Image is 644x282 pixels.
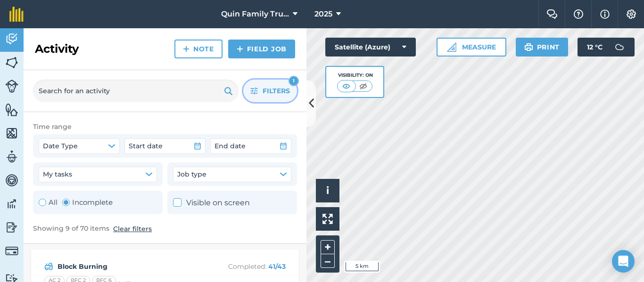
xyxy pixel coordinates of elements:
[289,76,299,86] div: 1
[5,103,18,117] img: svg+xml;base64,PHN2ZyB4bWxucz0iaHR0cDovL3d3dy53My5vcmcvMjAwMC9zdmciIHdpZHRoPSI1NiIgaGVpZ2h0PSI2MC...
[33,224,109,234] span: Showing 9 of 70 items
[173,197,250,209] label: Visible on screen
[224,85,233,97] img: svg+xml;base64,PHN2ZyB4bWxucz0iaHR0cDovL3d3dy53My5vcmcvMjAwMC9zdmciIHdpZHRoPSIxOSIgaGVpZ2h0PSIyNC...
[129,141,163,151] span: Start date
[578,38,635,56] button: 12 °C
[587,38,603,56] span: 12 ° C
[221,8,289,20] span: Quin Family Trust
[39,197,58,208] label: All
[211,261,286,272] p: Completed :
[62,197,113,208] label: Incomplete
[5,126,18,140] img: svg+xml;base64,PHN2ZyB4bWxucz0iaHR0cDovL3d3dy53My5vcmcvMjAwMC9zdmciIHdpZHRoPSI1NiIgaGVpZ2h0PSI2MC...
[5,150,18,164] img: svg+xml;base64,PD94bWwgdmVyc2lvbj0iMS4wIiBlbmNvZGluZz0idXRmLTgiPz4KPCEtLSBHZW5lcmF0b3I6IEFkb2JlIE...
[39,167,157,182] button: My tasks
[600,8,610,20] img: svg+xml;base64,PHN2ZyB4bWxucz0iaHR0cDovL3d3dy53My5vcmcvMjAwMC9zdmciIHdpZHRoPSIxNyIgaGVpZ2h0PSIxNy...
[33,80,239,102] input: Search for an activity
[5,173,18,187] img: svg+xml;base64,PD94bWwgdmVyc2lvbj0iMS4wIiBlbmNvZGluZz0idXRmLTgiPz4KPCEtLSBHZW5lcmF0b3I6IEFkb2JlIE...
[337,72,373,79] div: Visibility: On
[5,220,18,234] img: svg+xml;base64,PD94bWwgdmVyc2lvbj0iMS4wIiBlbmNvZGluZz0idXRmLTgiPz4KPCEtLSBHZW5lcmF0b3I6IEFkb2JlIE...
[33,121,297,132] div: Time range
[314,8,332,20] span: 2025
[210,138,291,153] button: End date
[243,80,297,102] button: Filters
[516,38,569,56] button: Print
[124,138,206,153] button: Start date
[215,141,246,151] span: End date
[5,244,18,258] img: svg+xml;base64,PD94bWwgdmVyc2lvbj0iMS4wIiBlbmNvZGluZz0idXRmLTgiPz4KPCEtLSBHZW5lcmF0b3I6IEFkb2JlIE...
[268,262,286,271] strong: 41 / 43
[113,224,152,234] button: Clear filters
[437,38,506,56] button: Measure
[321,240,335,254] button: +
[546,9,558,19] img: Two speech bubbles overlapping with the left bubble in the forefront
[263,86,290,96] span: Filters
[610,38,629,56] img: svg+xml;base64,PD94bWwgdmVyc2lvbj0iMS4wIiBlbmNvZGluZz0idXRmLTgiPz4KPCEtLSBHZW5lcmF0b3I6IEFkb2JlIE...
[35,41,79,56] h2: Activity
[5,80,18,93] img: svg+xml;base64,PD94bWwgdmVyc2lvbj0iMS4wIiBlbmNvZGluZz0idXRmLTgiPz4KPCEtLSBHZW5lcmF0b3I6IEFkb2JlIE...
[174,40,223,58] a: Note
[321,254,335,268] button: –
[626,9,637,19] img: A cog icon
[325,38,416,56] button: Satellite (Azure)
[183,43,190,55] img: svg+xml;base64,PHN2ZyB4bWxucz0iaHR0cDovL3d3dy53My5vcmcvMjAwMC9zdmciIHdpZHRoPSIxNCIgaGVpZ2h0PSIyNC...
[357,81,369,91] img: svg+xml;base64,PHN2ZyB4bWxucz0iaHR0cDovL3d3dy53My5vcmcvMjAwMC9zdmciIHdpZHRoPSI1MCIgaGVpZ2h0PSI0MC...
[173,167,291,182] button: Job type
[524,41,533,53] img: svg+xml;base64,PHN2ZyB4bWxucz0iaHR0cDovL3d3dy53My5vcmcvMjAwMC9zdmciIHdpZHRoPSIxOSIgaGVpZ2h0PSIyNC...
[237,43,243,55] img: svg+xml;base64,PHN2ZyB4bWxucz0iaHR0cDovL3d3dy53My5vcmcvMjAwMC9zdmciIHdpZHRoPSIxNCIgaGVpZ2h0PSIyNC...
[177,169,206,179] span: Job type
[340,81,352,91] img: svg+xml;base64,PHN2ZyB4bWxucz0iaHR0cDovL3d3dy53My5vcmcvMjAwMC9zdmciIHdpZHRoPSI1MCIgaGVpZ2h0PSI0MC...
[39,197,113,208] div: Toggle Activity
[58,261,207,272] strong: Block Burning
[326,185,329,196] span: i
[5,56,18,70] img: svg+xml;base64,PHN2ZyB4bWxucz0iaHR0cDovL3d3dy53My5vcmcvMjAwMC9zdmciIHdpZHRoPSI1NiIgaGVpZ2h0PSI2MC...
[43,169,72,179] span: My tasks
[573,9,584,19] img: A question mark icon
[447,42,456,52] img: Ruler icon
[44,261,53,272] img: svg+xml;base64,PD94bWwgdmVyc2lvbj0iMS4wIiBlbmNvZGluZz0idXRmLTgiPz4KPCEtLSBHZW5lcmF0b3I6IEFkb2JlIE...
[322,214,333,224] img: Four arrows, one pointing top left, one top right, one bottom right and the last bottom left
[316,179,339,202] button: i
[39,138,120,153] button: Date Type
[5,32,18,46] img: svg+xml;base64,PD94bWwgdmVyc2lvbj0iMS4wIiBlbmNvZGluZz0idXRmLTgiPz4KPCEtLSBHZW5lcmF0b3I6IEFkb2JlIE...
[5,197,18,211] img: svg+xml;base64,PD94bWwgdmVyc2lvbj0iMS4wIiBlbmNvZGluZz0idXRmLTgiPz4KPCEtLSBHZW5lcmF0b3I6IEFkb2JlIE...
[612,250,635,273] div: Open Intercom Messenger
[228,40,295,58] a: Field Job
[43,141,78,151] span: Date Type
[9,7,24,22] img: fieldmargin Logo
